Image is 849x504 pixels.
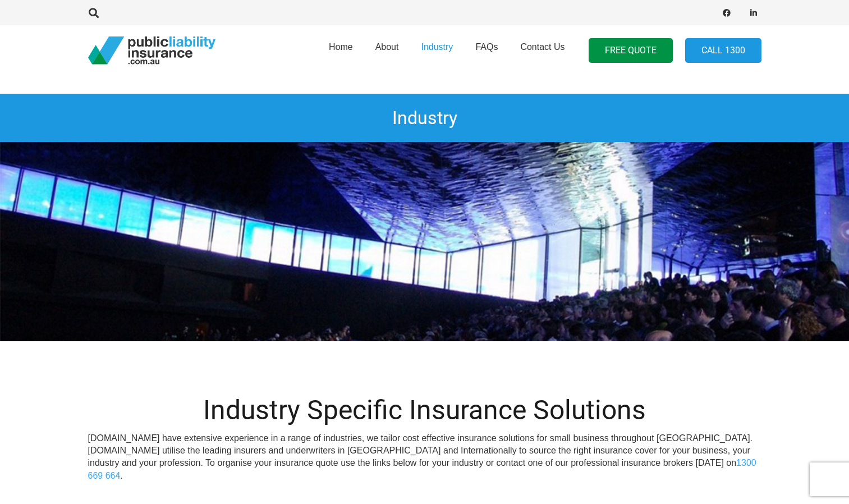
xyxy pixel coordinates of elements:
a: LinkedIn [746,5,761,21]
span: About [375,42,399,52]
p: [DOMAIN_NAME] have extensive experience in a range of industries, we tailor cost effective insura... [88,432,761,483]
a: Facebook [719,5,735,21]
a: Call 1300 [685,38,761,63]
a: Home [318,22,364,79]
a: Industry [410,22,464,79]
span: Home [329,42,353,52]
a: Contact Us [509,22,576,79]
h1: Industry Specific Insurance Solutions [88,394,761,427]
a: About [364,22,410,79]
a: FAQs [464,22,509,79]
a: 1300 669 664 [88,458,756,480]
span: Contact Us [520,42,565,52]
span: Industry [421,42,453,52]
span: FAQs [475,42,498,52]
a: Search [83,8,105,18]
a: pli_logotransparent [88,36,215,65]
a: FREE QUOTE [589,38,673,63]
